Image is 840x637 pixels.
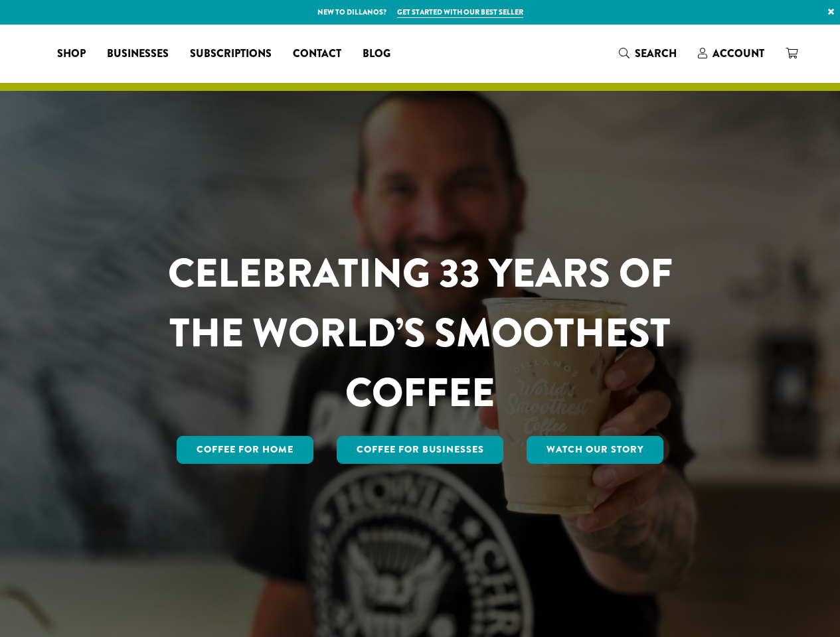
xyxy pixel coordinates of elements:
[608,42,687,64] a: Search
[713,46,764,61] span: Account
[177,436,313,464] a: Coffee for Home
[363,46,390,62] span: Blog
[107,46,169,62] span: Businesses
[337,436,504,464] a: Coffee For Businesses
[46,43,96,64] a: Shop
[527,436,663,464] a: Watch Our Story
[635,46,677,61] span: Search
[293,46,341,62] span: Contact
[57,46,86,62] span: Shop
[190,46,272,62] span: Subscriptions
[129,244,712,423] h1: CELEBRATING 33 YEARS OF THE WORLD’S SMOOTHEST COFFEE
[397,7,523,18] a: Get started with our best seller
